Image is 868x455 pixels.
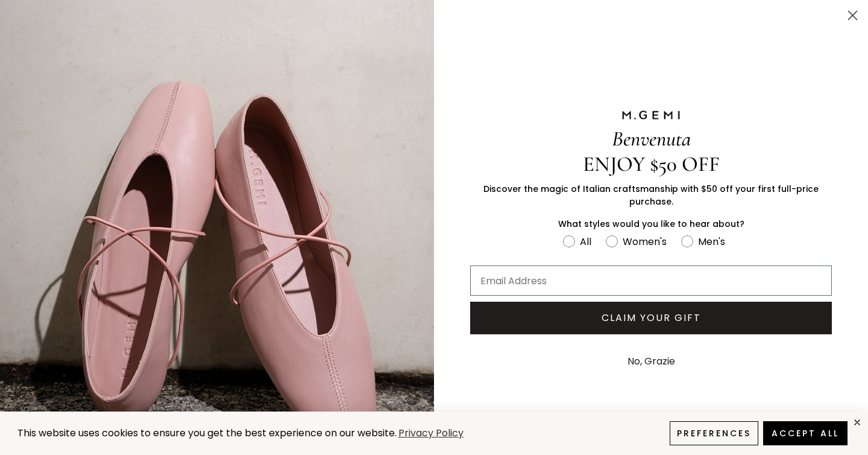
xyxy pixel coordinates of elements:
div: Women's [623,234,667,249]
span: This website uses cookies to ensure you get the best experience on our website. [17,426,397,440]
span: Benvenuta [612,126,691,151]
button: Preferences [670,421,758,445]
div: Men's [698,234,725,249]
img: M.GEMI [621,110,681,121]
a: Privacy Policy (opens in a new tab) [397,426,465,441]
span: Discover the magic of Italian craftsmanship with $50 off your first full-price purchase. [483,183,819,208]
button: No, Grazie [621,346,681,377]
div: All [580,234,591,249]
span: ENJOY $50 OFF [583,151,720,177]
span: What styles would you like to hear about? [558,218,744,230]
button: Close dialog [842,5,863,26]
div: close [852,418,862,427]
button: CLAIM YOUR GIFT [470,302,832,334]
input: Email Address [470,266,832,296]
button: Accept All [763,421,848,445]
